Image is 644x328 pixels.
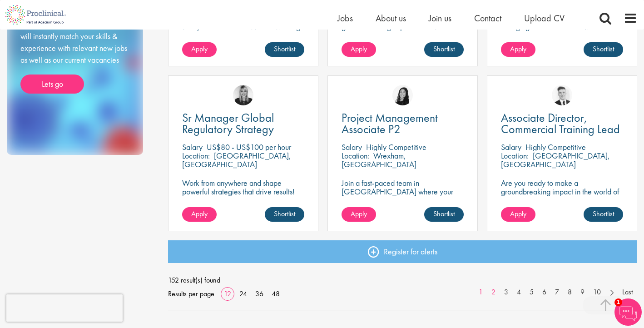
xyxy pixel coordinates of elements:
[182,179,304,222] p: Work from anywhere and shape powerful strategies that drive results! Enjoy the freedom of remote ...
[376,12,406,24] a: About us
[351,44,367,54] span: Apply
[614,298,642,326] img: Chatbot
[342,179,464,222] p: Join a fast-paced team in [GEOGRAPHIC_DATA] where your project skills and scientific savvy drive ...
[487,287,500,298] a: 2
[501,42,535,57] a: Apply
[342,42,376,57] a: Apply
[265,42,304,57] a: Shortlist
[168,273,638,287] span: 152 result(s) found
[168,240,638,263] a: Register for alerts
[552,85,572,105] img: Nicolas Daniel
[207,142,291,152] p: US$80 - US$100 per hour
[265,207,304,222] a: Shortlist
[500,287,513,298] a: 3
[576,287,589,298] a: 9
[252,289,267,298] a: 36
[501,207,535,222] a: Apply
[342,110,438,137] span: Project Management Associate P2
[342,150,369,161] span: Location:
[342,142,362,152] span: Salary
[342,150,416,169] p: Wrexham, [GEOGRAPHIC_DATA]
[182,42,217,57] a: Apply
[510,44,526,54] span: Apply
[424,42,464,57] a: Shortlist
[614,298,622,306] span: 1
[589,287,605,298] a: 10
[584,42,623,57] a: Shortlist
[20,75,84,94] a: Lets go
[550,287,564,298] a: 7
[524,12,565,24] a: Upload CV
[429,12,451,24] a: Join us
[337,12,353,24] a: Jobs
[268,289,283,298] a: 48
[182,207,217,222] a: Apply
[366,142,426,152] p: Highly Competitive
[221,289,234,298] a: 12
[182,110,274,137] span: Sr Manager Global Regulatory Strategy
[563,287,576,298] a: 8
[512,287,525,298] a: 4
[501,179,623,222] p: Are you ready to make a groundbreaking impact in the world of biotechnology? Join a growing compa...
[584,207,623,222] a: Shortlist
[191,44,208,54] span: Apply
[501,112,623,135] a: Associate Director, Commercial Training Lead
[474,12,501,24] a: Contact
[182,150,291,169] p: [GEOGRAPHIC_DATA], [GEOGRAPHIC_DATA]
[618,287,637,298] a: Last
[525,287,538,298] a: 5
[342,112,464,135] a: Project Management Associate P2
[182,150,210,161] span: Location:
[182,142,203,152] span: Salary
[233,85,253,105] img: Janelle Jones
[525,142,586,152] p: Highly Competitive
[501,150,529,161] span: Location:
[501,150,610,169] p: [GEOGRAPHIC_DATA], [GEOGRAPHIC_DATA]
[474,287,487,298] a: 1
[351,209,367,219] span: Apply
[510,209,526,219] span: Apply
[236,289,250,298] a: 24
[6,294,123,322] iframe: reCAPTCHA
[168,287,214,301] span: Results per page
[538,287,551,298] a: 6
[392,85,413,105] img: Numhom Sudsok
[424,207,464,222] a: Shortlist
[501,142,521,152] span: Salary
[20,19,129,94] div: Send Proclinical your cv now! We will instantly match your skills & experience with relevant new ...
[191,209,208,219] span: Apply
[501,110,620,137] span: Associate Director, Commercial Training Lead
[342,207,376,222] a: Apply
[182,112,304,135] a: Sr Manager Global Regulatory Strategy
